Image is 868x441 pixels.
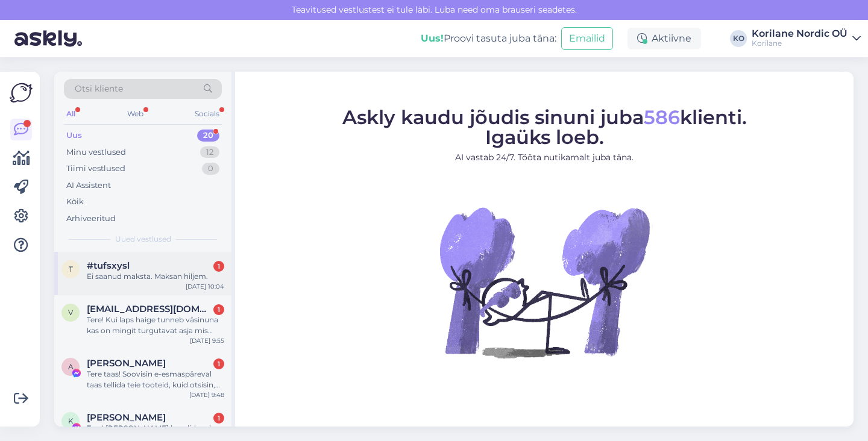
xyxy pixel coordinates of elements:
div: Tere! Kui laps haige tunneb väsinuna kas on mingit turgutavat asja mis aitaks kiiremini taastuda [87,314,224,336]
span: v [68,308,73,317]
div: 1 [213,261,224,272]
span: Otsi kliente [75,83,123,95]
div: Web [125,106,146,122]
span: Anne Otto [87,358,166,369]
div: [DATE] 10:04 [186,282,224,291]
div: 1 [213,413,224,424]
div: Minu vestlused [66,146,126,158]
span: 586 [644,105,680,129]
p: AI vastab 24/7. Tööta nutikamalt juba täna. [342,151,747,164]
div: 20 [197,130,219,142]
div: Proovi tasuta juba täna: [421,31,556,46]
div: Tiimi vestlused [66,163,125,175]
span: vagainga@gmail.com [87,304,212,314]
a: Korilane Nordic OÜKorilane [752,29,861,48]
img: Askly Logo [10,81,33,104]
div: 12 [200,146,219,158]
div: Korilane Nordic OÜ [752,29,848,39]
span: K [68,416,74,425]
div: [DATE] 9:55 [190,336,224,345]
span: Kadi Raudla [87,412,166,423]
span: Uued vestlused [115,234,171,245]
span: t [69,264,73,274]
div: Uus [66,130,82,142]
div: AI Assistent [66,180,111,192]
div: All [64,106,78,122]
button: Emailid [561,27,613,50]
div: Tere taas! Soovisin e-esmaspäreval taas tellida teie tooteid, kuid otsisin, mis otsisin ei leidnu... [87,369,224,390]
div: 1 [213,358,224,369]
b: Uus! [421,33,444,44]
div: [DATE] 9:48 [189,390,224,399]
div: Korilane [752,39,848,48]
span: #tufsxysl [87,260,130,271]
span: Askly kaudu jõudis sinuni juba klienti. Igaüks loeb. [342,105,747,149]
div: KO [730,30,747,47]
div: 0 [202,163,219,175]
div: Socials [192,106,222,122]
div: Arhiveeritud [66,213,116,225]
div: Ei saanud maksta. Maksan hiljem. [87,271,224,282]
span: A [68,362,74,371]
img: No Chat active [436,174,653,390]
div: Kõik [66,196,84,208]
div: Aktiivne [627,28,701,49]
div: 1 [213,304,224,315]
